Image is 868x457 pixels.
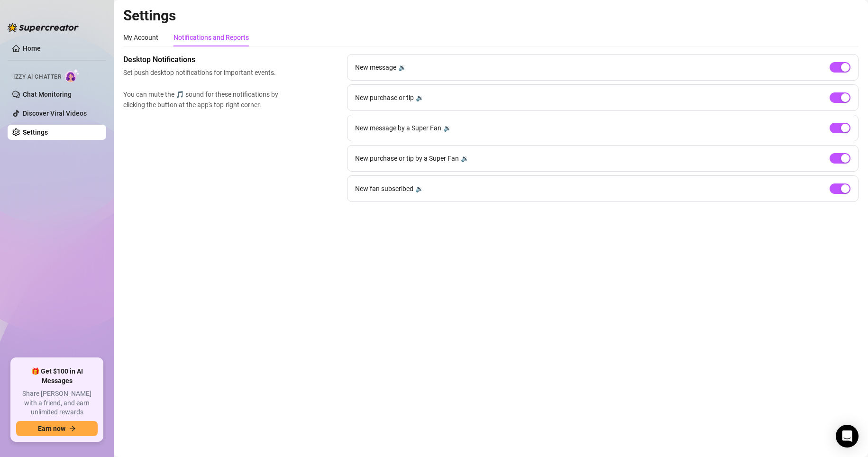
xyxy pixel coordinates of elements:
[123,89,283,110] span: You can mute the 🎵 sound for these notifications by clicking the button at the app's top-right co...
[69,425,76,432] span: arrow-right
[13,73,61,82] span: Izzy AI Chatter
[23,91,72,98] a: Chat Monitoring
[38,425,65,432] span: Earn now
[16,367,98,385] span: 🎁 Get $100 in AI Messages
[8,23,79,32] img: logo-BBDzfeDw.svg
[123,32,158,43] div: My Account
[416,92,424,103] div: 🔉
[65,69,80,82] img: AI Chatter
[123,67,283,78] span: Set push desktop notifications for important events.
[398,62,406,73] div: 🔉
[123,7,859,25] h2: Settings
[355,62,396,73] span: New message
[23,128,48,136] a: Settings
[23,110,87,117] a: Discover Viral Videos
[355,92,414,103] span: New purchase or tip
[461,153,469,164] div: 🔉
[355,183,413,194] span: New fan subscribed
[443,123,451,133] div: 🔉
[16,389,98,417] span: Share [PERSON_NAME] with a friend, and earn unlimited rewards
[415,183,423,194] div: 🔉
[355,123,441,133] span: New message by a Super Fan
[174,32,249,43] div: Notifications and Reports
[355,153,459,164] span: New purchase or tip by a Super Fan
[16,421,98,436] button: Earn nowarrow-right
[23,45,41,52] a: Home
[836,425,859,448] div: Open Intercom Messenger
[123,54,283,65] span: Desktop Notifications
